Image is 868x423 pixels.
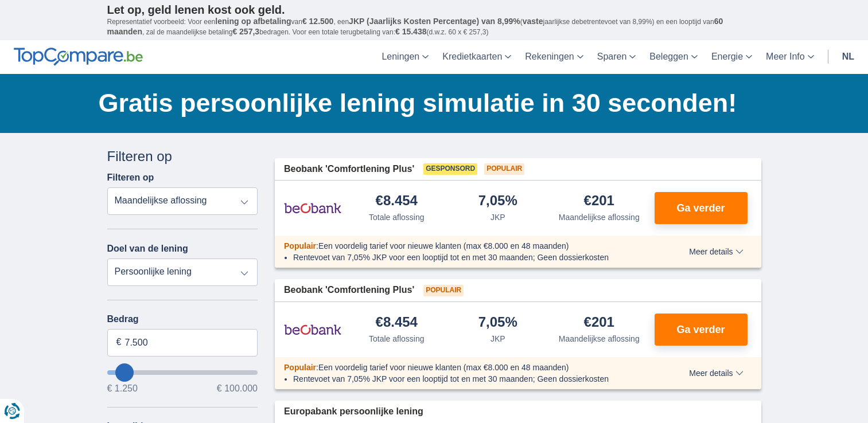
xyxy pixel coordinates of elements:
button: Ga verder [655,192,748,224]
div: Maandelijkse aflossing [559,211,640,223]
div: €201 [584,315,614,331]
span: € 15.438 [395,27,427,36]
a: Energie [704,40,759,74]
div: Totale aflossing [369,333,425,344]
span: Populair [423,285,464,296]
span: € 257,3 [232,27,259,36]
span: Gesponsord [423,163,477,175]
div: €8.454 [376,315,418,331]
div: Filteren op [107,147,258,166]
span: Populair [284,241,316,250]
a: Rekeningen [518,40,590,74]
a: Sparen [590,40,643,74]
a: Kredietkaarten [435,40,518,74]
div: €8.454 [376,194,418,209]
span: € 1.250 [107,384,138,393]
div: : [275,240,656,252]
span: € 12.500 [302,17,334,26]
p: Let op, geld lenen kost ook geld. [107,3,761,17]
label: Bedrag [107,314,258,324]
label: Filteren op [107,173,154,183]
span: Europabank persoonlijke lening [284,405,423,418]
span: Meer details [689,369,743,377]
span: vaste [523,17,543,26]
button: Meer details [680,247,752,256]
img: product.pl.alt Beobank [284,315,341,344]
span: Een voordelig tarief voor nieuwe klanten (max €8.000 en 48 maanden) [318,363,569,372]
div: 7,05% [478,194,517,209]
span: Populair [284,363,316,372]
img: TopCompare [14,48,143,66]
span: 60 maanden [107,17,723,36]
li: Rentevoet van 7,05% JKP voor een looptijd tot en met 30 maanden; Geen dossierkosten [293,252,647,263]
span: JKP (Jaarlijks Kosten Percentage) van 8,99% [349,17,520,26]
h1: Gratis persoonlijke lening simulatie in 30 seconden! [99,85,761,121]
span: Beobank 'Comfortlening Plus' [284,163,414,176]
div: 7,05% [478,315,517,331]
a: nl [835,40,861,74]
input: wantToBorrow [107,370,258,375]
a: Leningen [375,40,435,74]
div: Maandelijkse aflossing [559,333,640,344]
span: Ga verder [676,203,725,213]
span: € [116,336,122,349]
div: Totale aflossing [369,211,425,223]
button: Ga verder [655,314,748,346]
label: Doel van de lening [107,244,188,254]
span: € 100.000 [217,384,258,393]
div: JKP [491,211,505,223]
span: Populair [484,163,524,175]
span: Meer details [689,248,743,256]
img: product.pl.alt Beobank [284,194,341,222]
div: JKP [491,333,505,344]
span: Een voordelig tarief voor nieuwe klanten (max €8.000 en 48 maanden) [318,241,569,250]
div: €201 [584,194,614,209]
span: Ga verder [676,324,725,335]
a: Meer Info [759,40,821,74]
p: Representatief voorbeeld: Voor een van , een ( jaarlijkse debetrentevoet van 8,99%) en een loopti... [107,17,761,37]
span: lening op afbetaling [215,17,291,26]
button: Meer details [680,369,752,378]
span: Beobank 'Comfortlening Plus' [284,284,414,297]
li: Rentevoet van 7,05% JKP voor een looptijd tot en met 30 maanden; Geen dossierkosten [293,373,647,385]
div: : [275,362,656,373]
a: Beleggen [643,40,704,74]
